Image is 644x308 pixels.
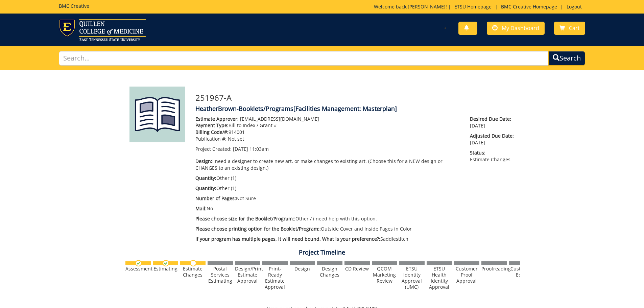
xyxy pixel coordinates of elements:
div: CD Review [344,266,370,272]
span: Please choose printing option for the Booklet/Program:: [195,226,321,232]
p: Not Sure [195,195,460,202]
span: Not set [228,136,244,142]
span: Mail: [195,205,207,212]
span: Publication #: [195,136,226,142]
h5: BMC Creative [59,3,89,8]
span: [Facilities Management: Masterplan] [293,104,397,113]
p: 914001 [195,129,460,136]
span: Quantity: [195,175,216,181]
span: Please choose size for the Booklet/Program:: [195,215,295,222]
span: Status: [470,149,515,156]
h3: 251967-A [195,93,515,102]
div: Print-Ready Estimate Approval [262,266,288,290]
a: BMC Creative Homepage [498,3,560,10]
div: Customer Proof Approval [454,266,479,284]
span: [DATE] 11:03am [233,146,269,152]
span: Estimate Approver: [195,116,239,122]
p: Welcome back, ! | | | [374,3,585,10]
img: ETSU logo [59,19,146,41]
span: Design: [195,158,212,164]
div: Design [290,266,315,272]
p: Estimate Changes [470,149,515,163]
span: Billing Code/#: [195,129,229,135]
a: [PERSON_NAME] [408,3,446,10]
p: [EMAIL_ADDRESS][DOMAIN_NAME] [195,116,460,122]
div: Design/Print Estimate Approval [235,266,260,284]
p: Other / i need help with this option. [195,215,460,222]
span: Payment Type: [195,122,229,128]
div: Proofreading [481,266,507,272]
p: Saddlestitch [195,236,460,242]
span: Desired Due Date: [470,116,515,122]
img: checkmark [135,260,142,266]
span: Cart [569,24,580,32]
button: Search [548,51,585,66]
p: Bill to Index / Grant # [195,122,460,129]
p: No [195,205,460,212]
div: Customer Edits [509,266,534,278]
a: Logout [563,3,585,10]
div: ETSU Health Identity Approval [427,266,452,290]
h4: Project Timeline [124,249,520,256]
div: QCOM Marketing Review [372,266,397,284]
div: Assessment [125,266,151,272]
a: ETSU Homepage [451,3,495,10]
div: Design Changes [317,266,342,278]
input: Search... [59,51,549,66]
img: no [190,260,196,266]
img: Product featured image [129,87,185,142]
p: [DATE] [470,116,515,129]
p: Outside Cover and Inside Pages in Color [195,226,460,232]
span: Quantity: [195,185,216,191]
span: My Dashboard [502,24,539,32]
span: If your program has multiple pages, it will need bound. What is your preference?: [195,236,380,242]
div: ETSU Identity Approval (UMC) [399,266,425,290]
p: [DATE] [470,133,515,146]
a: My Dashboard [487,22,545,35]
h4: HeatherBrown-Booklets/Programs [195,105,515,112]
div: Estimating [153,266,178,272]
p: Other (1) [195,175,460,182]
div: Estimate Changes [180,266,206,278]
p: I need a designer to create new art, or make changes to existing art. (Choose this for a NEW desi... [195,158,460,171]
p: Other (1) [195,185,460,192]
img: checkmark [163,260,169,266]
a: Cart [554,22,585,35]
div: Postal Services Estimating [208,266,233,284]
span: Adjusted Due Date: [470,133,515,139]
span: Project Created: [195,146,232,152]
span: Number of Pages: [195,195,236,202]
